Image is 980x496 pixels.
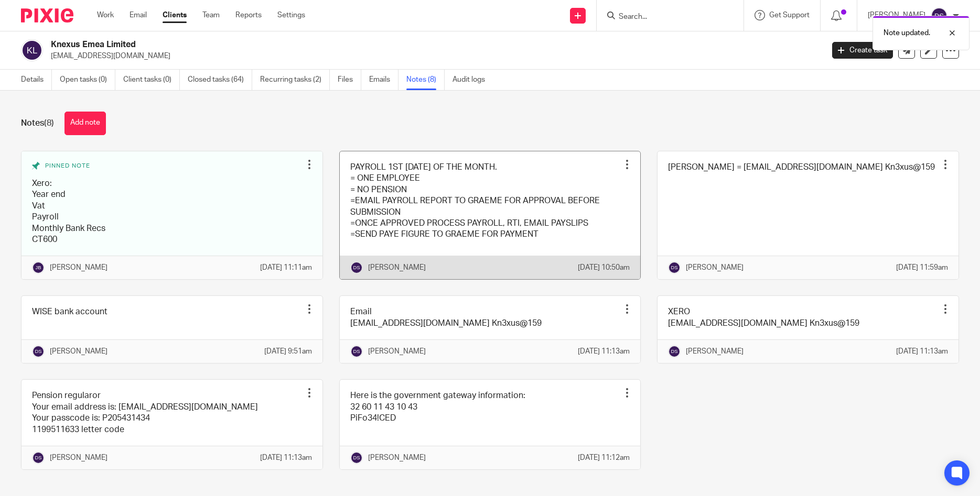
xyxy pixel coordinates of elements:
p: [PERSON_NAME] [50,346,107,357]
img: svg%3E [350,261,363,274]
img: svg%3E [668,345,681,358]
p: [EMAIL_ADDRESS][DOMAIN_NAME] [51,51,816,61]
a: Settings [277,10,305,20]
a: Details [21,70,52,90]
img: svg%3E [931,7,947,24]
img: svg%3E [32,451,45,464]
a: Emails [369,70,399,90]
button: Add note [64,112,106,135]
p: [DATE] 11:13am [260,453,312,463]
a: Notes (8) [406,70,445,90]
p: [PERSON_NAME] [50,453,107,463]
p: [DATE] 11:12am [578,453,630,463]
a: Create task [832,42,893,59]
div: Pinned note [32,162,301,170]
p: [DATE] 9:51am [264,346,312,357]
p: [PERSON_NAME] [368,453,426,463]
a: Team [202,10,220,20]
img: svg%3E [32,345,45,358]
a: Files [338,70,361,90]
a: Client tasks (0) [123,70,180,90]
p: [DATE] 11:13am [896,346,948,357]
p: [PERSON_NAME] [368,262,426,273]
p: [DATE] 10:50am [578,262,630,273]
p: [DATE] 11:11am [260,262,312,273]
a: Email [130,10,147,20]
h2: Knexus Emea Limited [51,39,663,50]
p: [DATE] 11:59am [896,262,948,273]
img: svg%3E [350,345,363,358]
a: Recurring tasks (2) [260,70,330,90]
p: [PERSON_NAME] [686,262,744,273]
img: Pixie [21,8,73,23]
p: [PERSON_NAME] [50,262,107,273]
a: Clients [163,10,187,20]
img: svg%3E [21,39,43,61]
p: [PERSON_NAME] [686,346,744,357]
img: svg%3E [350,451,363,464]
h1: Notes [21,118,54,129]
a: Audit logs [453,70,493,90]
img: svg%3E [668,261,681,274]
a: Closed tasks (64) [188,70,252,90]
p: [DATE] 11:13am [578,346,630,357]
a: Work [97,10,114,20]
a: Open tasks (0) [60,70,115,90]
p: Note updated. [884,28,930,38]
a: Reports [235,10,262,20]
span: (8) [44,119,54,127]
p: [PERSON_NAME] [368,346,426,357]
img: svg%3E [32,261,45,274]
